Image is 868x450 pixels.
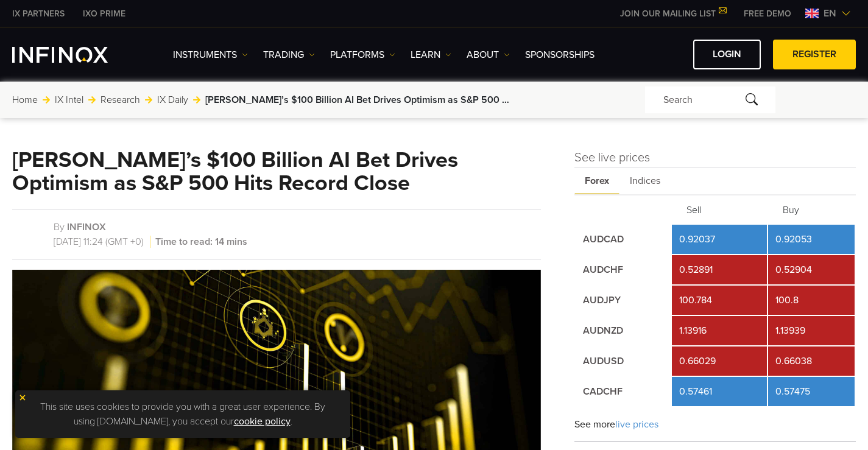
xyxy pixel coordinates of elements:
[672,197,767,223] th: Sell
[768,255,855,284] td: 0.52904
[18,393,27,402] img: yellow close icon
[234,415,291,427] a: cookie policy
[67,221,106,233] a: INFINOX
[574,149,856,167] h4: See live prices
[576,286,671,315] td: AUDJPY
[153,236,247,248] span: Time to read: 14 mins
[54,236,150,248] span: [DATE] 11:24 (GMT +0)
[205,93,510,107] span: [PERSON_NAME]’s $100 Billion AI Bet Drives Optimism as S&P 500 Hits Record Close
[768,316,855,345] td: 1.13939
[330,47,395,62] a: PLATFORMS
[672,286,767,315] td: 100.784
[819,6,841,21] span: en
[645,86,775,113] div: Search
[672,316,767,345] td: 1.13916
[735,7,800,20] a: INFINOX MENU
[525,47,595,62] a: SPONSORSHIPS
[12,149,541,195] h1: Nvidia’s $100 Billion AI Bet Drives Optimism as S&P 500 Hits Record Close
[768,377,855,406] td: 0.57475
[576,225,671,254] td: AUDCAD
[611,9,735,19] a: JOIN OUR MAILING LIST
[773,40,856,69] a: REGISTER
[576,255,671,284] td: AUDCHF
[672,225,767,254] td: 0.92037
[672,377,767,406] td: 0.57461
[576,377,671,406] td: CADCHF
[672,255,767,284] td: 0.52891
[193,96,200,104] img: arrow-right
[574,407,856,442] div: See more
[768,197,855,223] th: Buy
[21,396,344,432] p: This site uses cookies to provide you with a great user experience. By using [DOMAIN_NAME], you a...
[263,47,315,62] a: TRADING
[619,168,671,194] span: Indices
[54,221,65,233] span: By
[145,96,152,104] img: arrow-right
[768,225,855,254] td: 0.92053
[693,40,761,69] a: LOGIN
[101,93,140,107] a: Research
[12,93,38,107] a: Home
[574,168,619,194] span: Forex
[411,47,451,62] a: Learn
[768,286,855,315] td: 100.8
[672,346,767,376] td: 0.66029
[43,96,50,104] img: arrow-right
[12,47,136,63] a: INFINOX Logo
[173,47,248,62] a: Instruments
[74,7,135,20] a: INFINOX
[768,346,855,376] td: 0.66038
[3,7,74,20] a: INFINOX
[576,346,671,376] td: AUDUSD
[157,93,188,107] a: IX Daily
[88,96,96,104] img: arrow-right
[576,316,671,345] td: AUDNZD
[55,93,83,107] a: IX Intel
[615,418,658,431] span: live prices
[467,47,510,62] a: ABOUT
